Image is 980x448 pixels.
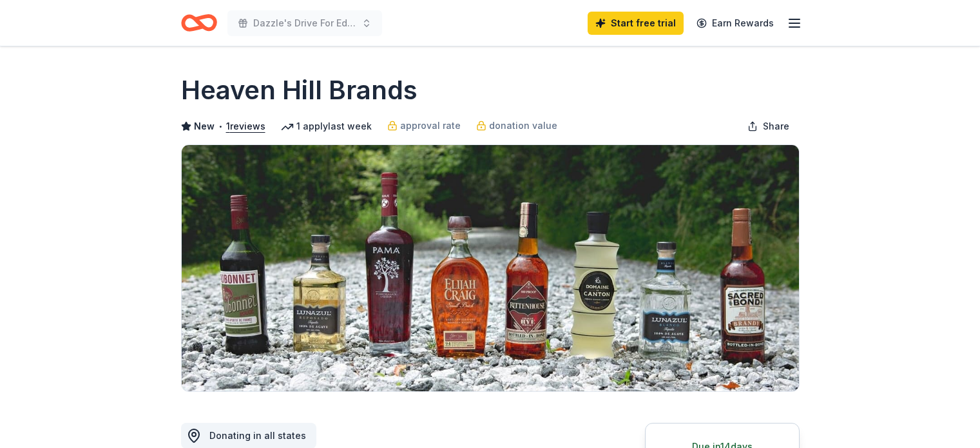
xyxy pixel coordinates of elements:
[194,119,215,134] span: New
[253,15,356,31] span: Dazzle's Drive For Education
[489,118,557,133] span: donation value
[476,118,557,133] a: donation value
[737,113,800,139] button: Share
[387,118,461,133] a: approval rate
[400,118,461,133] span: approval rate
[689,12,782,35] a: Earn Rewards
[181,72,418,108] h1: Heaven Hill Brands
[763,119,789,134] span: Share
[227,10,382,36] button: Dazzle's Drive For Education
[226,119,265,134] button: 1reviews
[218,121,222,131] span: •
[209,430,306,441] span: Donating in all states
[281,119,372,134] div: 1 apply last week
[588,12,684,35] a: Start free trial
[181,8,217,38] a: Home
[182,145,799,391] img: Image for Heaven Hill Brands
